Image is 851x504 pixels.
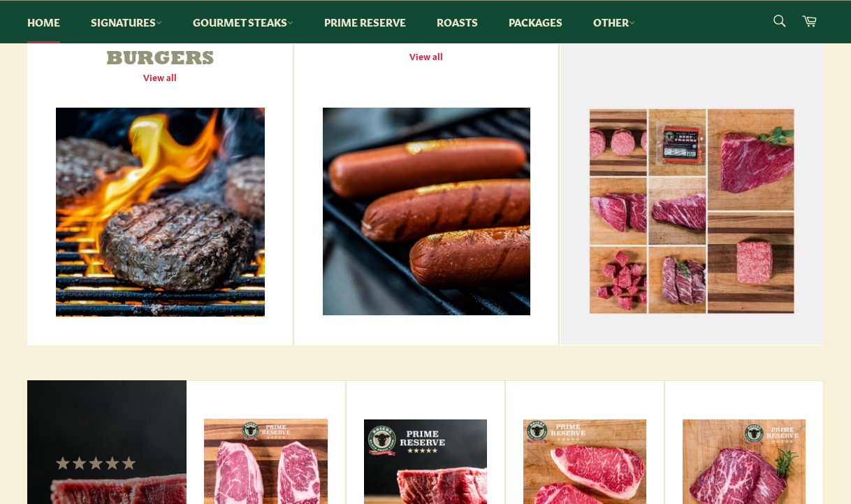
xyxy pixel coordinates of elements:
[579,1,649,43] a: Other
[423,1,492,43] a: Roasts
[179,1,307,43] a: Gourmet Steaks
[13,1,74,43] a: Home
[310,1,420,43] a: Prime Reserve
[77,1,176,43] a: Signatures
[495,1,576,43] a: Packages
